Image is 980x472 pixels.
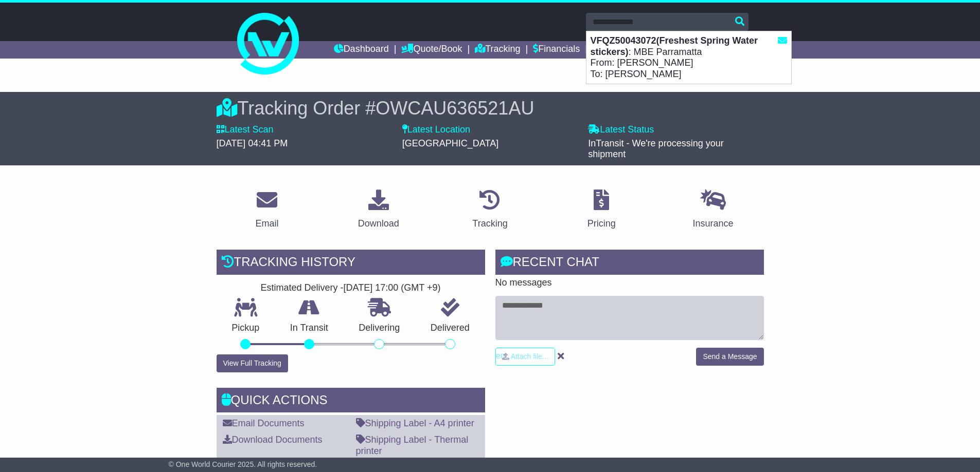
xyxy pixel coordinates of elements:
[217,97,764,119] div: Tracking Order #
[376,98,534,119] span: OWCAU636521AU
[495,250,764,277] div: RECENT CHAT
[401,41,462,59] a: Quote/Book
[586,31,791,84] div: : MBE Parramatta From: [PERSON_NAME] To: [PERSON_NAME]
[415,323,485,334] p: Delivered
[169,460,317,468] span: © One World Courier 2025. All rights reserved.
[696,348,763,366] button: Send a Message
[334,41,389,59] a: Dashboard
[533,41,580,59] a: Financials
[217,250,485,277] div: Tracking history
[217,282,485,294] div: Estimated Delivery -
[217,323,275,334] p: Pickup
[344,323,416,334] p: Delivering
[588,138,724,160] span: InTransit - We're processing your shipment
[248,186,285,234] a: Email
[275,323,344,334] p: In Transit
[344,282,441,294] div: [DATE] 17:00 (GMT +9)
[475,41,520,59] a: Tracking
[402,124,470,136] label: Latest Location
[217,388,485,416] div: Quick Actions
[223,418,305,428] a: Email Documents
[217,138,288,148] span: [DATE] 04:41 PM
[351,186,406,234] a: Download
[255,217,278,231] div: Email
[466,186,514,234] a: Tracking
[472,217,507,231] div: Tracking
[217,354,288,372] button: View Full Tracking
[223,435,323,445] a: Download Documents
[356,418,474,428] a: Shipping Label - A4 printer
[587,217,616,231] div: Pricing
[588,124,654,136] label: Latest Status
[358,217,399,231] div: Download
[356,435,469,456] a: Shipping Label - Thermal printer
[693,217,734,231] div: Insurance
[495,277,764,289] p: No messages
[591,35,758,57] strong: VFQZ50043072(Freshest Spring Water stickers)
[581,186,622,234] a: Pricing
[217,124,274,136] label: Latest Scan
[402,138,498,148] span: [GEOGRAPHIC_DATA]
[686,186,740,234] a: Insurance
